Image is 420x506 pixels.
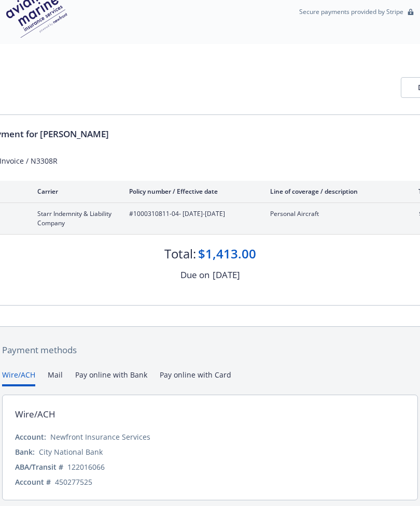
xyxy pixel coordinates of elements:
div: Bank: [15,446,35,457]
div: 122016066 [67,461,105,472]
div: Payment methods [2,343,418,357]
div: City National Bank [39,446,103,457]
div: [DATE] [213,268,240,282]
div: Carrier [37,187,113,196]
button: Mail [48,369,63,386]
div: Account # [15,476,51,487]
span: Starr Indemnity & Liability Company [37,209,113,228]
span: Personal Aircraft [270,209,392,219]
button: Wire/ACH [2,369,35,386]
button: Pay online with Bank [75,369,147,386]
p: Secure payments provided by Stripe [299,7,403,16]
div: ABA/Transit # [15,461,63,472]
div: Line of coverage / description [270,187,392,196]
button: Pay online with Card [160,369,231,386]
div: Total: [164,245,196,263]
div: Wire/ACH [15,408,55,421]
div: Newfront Insurance Services [50,431,150,442]
div: Account: [15,431,46,442]
span: #1000310811-04 - [DATE]-[DATE] [129,209,254,219]
div: $1,413.00 [198,245,256,263]
div: 450277525 [55,476,92,487]
div: Policy number / Effective date [129,187,254,196]
div: Due on [180,268,209,282]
